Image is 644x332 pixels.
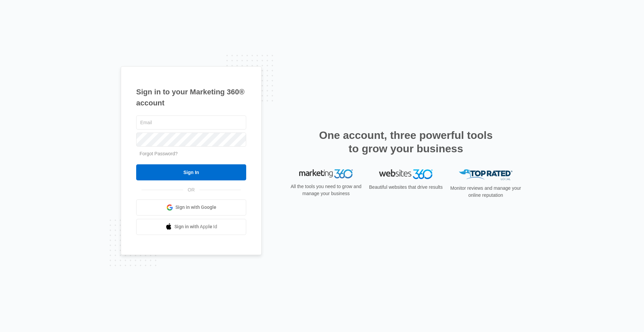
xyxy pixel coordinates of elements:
[288,183,364,197] p: All the tools you need to grow and manage your business
[136,199,246,216] a: Sign in with Google
[136,164,246,180] input: Sign In
[140,151,178,156] a: Forgot Password?
[448,185,523,199] p: Monitor reviews and manage your online reputation
[459,169,513,180] img: Top Rated Local
[136,115,246,130] input: Email
[136,86,246,108] h1: Sign in to your Marketing 360® account
[317,129,495,155] h2: One account, three powerful tools to grow your business
[379,169,433,179] img: Websites 360
[136,219,246,235] a: Sign in with Apple Id
[299,169,353,179] img: Marketing 360
[175,204,216,211] span: Sign in with Google
[174,223,217,230] span: Sign in with Apple Id
[368,184,443,191] p: Beautiful websites that drive results
[183,186,200,193] span: OR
